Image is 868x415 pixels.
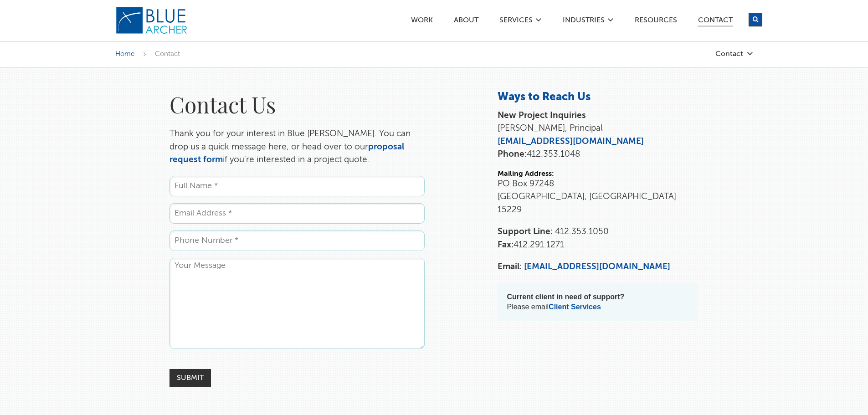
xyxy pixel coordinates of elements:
[169,90,425,118] h1: Contact Us
[498,111,586,120] strong: New Project Inquiries
[698,17,733,27] a: Contact
[498,262,522,271] strong: Email:
[634,17,678,26] a: Resources
[499,17,533,26] a: SERVICES
[498,227,553,236] strong: Support Line:
[498,137,644,146] a: [EMAIL_ADDRESS][DOMAIN_NAME]
[155,51,180,57] span: Contact
[498,170,554,178] strong: Mailing Address:
[411,17,433,26] a: Work
[498,241,514,249] strong: Fax:
[662,50,753,58] a: Contact
[115,6,188,35] img: Blue Archer Logo
[498,150,527,159] strong: Phone:
[498,90,698,105] h3: Ways to Reach Us
[169,176,425,196] input: Full Name *
[169,369,211,387] input: Submit
[453,17,479,26] a: ABOUT
[555,227,609,236] span: 412.353.1050
[498,225,698,251] p: 412.291.1271
[507,292,689,312] p: Please email
[524,262,670,271] a: [EMAIL_ADDRESS][DOMAIN_NAME]
[507,293,624,301] strong: Current client in need of support?
[115,51,134,57] a: Home
[549,303,601,311] a: Client Services
[498,178,698,217] p: PO Box 97248 [GEOGRAPHIC_DATA], [GEOGRAPHIC_DATA] 15229
[562,17,605,26] a: Industries
[169,231,425,251] input: Phone Number *
[169,203,425,224] input: Email Address *
[169,128,425,167] p: Thank you for your interest in Blue [PERSON_NAME]. You can drop us a quick message here, or head ...
[498,109,698,161] p: [PERSON_NAME], Principal 412.353.1048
